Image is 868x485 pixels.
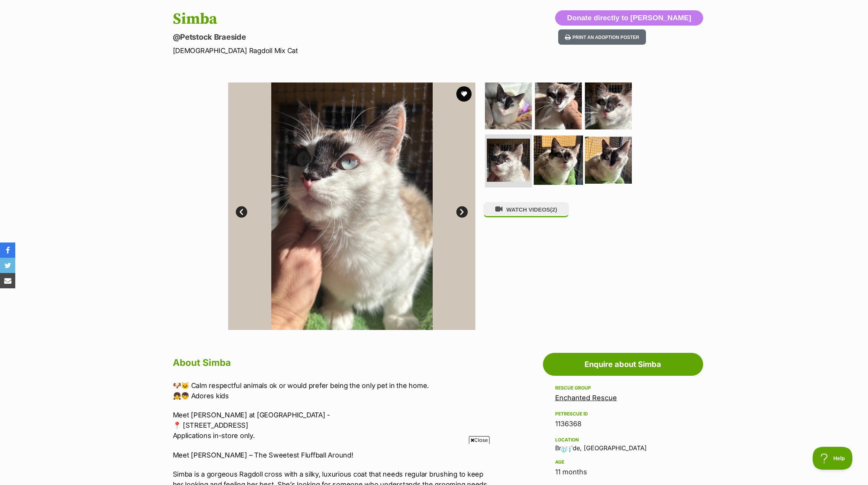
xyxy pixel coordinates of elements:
[555,385,691,391] div: Rescue group
[555,411,691,417] div: PetRescue ID
[173,450,488,460] p: Meet [PERSON_NAME] – The Sweetest Fluffball Around!
[228,82,475,330] img: Photo of Simba
[555,394,617,402] a: Enchanted Rescue
[813,447,853,470] iframe: Help Scout Beacon - Open
[173,45,496,56] p: [DEMOGRAPHIC_DATA] Ragdoll Mix Cat
[555,437,691,443] div: Location
[534,135,583,184] img: Photo of Simba
[555,10,703,26] button: Donate directly to [PERSON_NAME]
[173,410,488,441] p: Meet [PERSON_NAME] at [GEOGRAPHIC_DATA] - 📍 [STREET_ADDRESS] Applications in-store only.
[585,82,632,129] img: Photo of Simba
[535,82,582,129] img: Photo of Simba
[555,419,691,429] div: 1136368
[543,353,703,376] a: Enquire about Simba
[456,206,468,218] a: Next
[550,206,557,213] span: (2)
[173,380,488,401] p: 🐶🐱 Calm respectful animals ok or would prefer being the only pet in the home. 👧👦 Adores kids
[487,139,530,182] img: Photo of Simba
[236,206,247,218] a: Prev
[295,447,573,481] iframe: Advertisement
[173,354,488,371] h2: About Simba
[555,435,691,451] div: Braeside, [GEOGRAPHIC_DATA]
[456,86,472,102] button: favourite
[558,29,646,45] button: Print an adoption poster
[469,436,490,444] span: Close
[585,137,632,184] img: Photo of Simba
[555,467,691,477] div: 11 months
[173,10,496,28] h1: Simba
[555,459,691,465] div: Age
[173,32,496,42] p: @Petstock Braeside
[483,202,569,217] button: WATCH VIDEOS(2)
[485,82,532,129] img: Photo of Simba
